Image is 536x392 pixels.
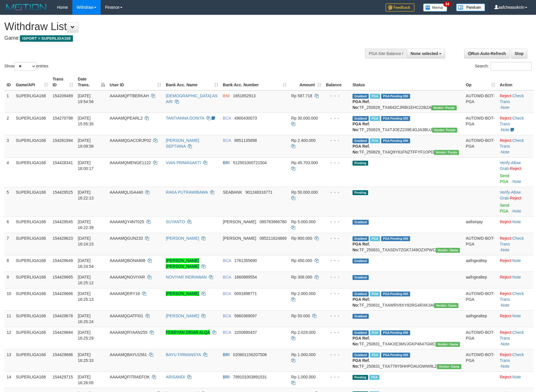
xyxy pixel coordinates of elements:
a: Note [501,342,510,346]
th: Amount: activate to sort column ascending [289,74,323,90]
td: · · [498,327,533,349]
b: PGA Ref. No: [353,336,370,346]
span: Rp 1.000.000 [291,375,315,379]
span: [DATE] 16:24:23 [78,236,94,246]
span: Marked by aafmaleo [370,116,380,121]
span: BRI [223,352,230,357]
td: TF_250831_TXASDV7ZGK7J49OZXPWC [350,233,464,255]
th: ID [4,74,14,90]
div: - - - [326,235,348,241]
span: 154429686 [53,352,73,357]
th: Bank Acc. Number: activate to sort column ascending [221,74,289,90]
label: Show entries [4,62,48,71]
span: Grabbed [353,292,369,296]
td: 14 [4,371,14,388]
span: 154270798 [53,116,73,120]
img: panduan.png [456,3,485,11]
span: Rp 2.000.000 [291,291,315,296]
b: PGA Ref. No: [353,242,370,252]
span: 154209489 [53,94,73,98]
span: Vendor URL: https://trx31.1velocity.biz [436,342,460,347]
h1: Withdraw List [4,21,352,32]
span: PGA Pending [381,236,410,241]
span: AAAAMQBONA808 [110,258,145,263]
span: · [500,190,521,200]
td: AUTOWD-BOT-PGA [464,113,498,135]
a: [PERSON_NAME] [166,236,199,241]
a: Note [512,219,521,224]
span: PGA Pending [381,138,410,143]
a: Check Trans [500,94,524,104]
span: Vendor URL: https://trx4.1velocity.biz [432,128,457,133]
td: SUPERLIGA168 [14,288,50,310]
td: SUPERLIGA168 [14,90,50,113]
td: · · [498,113,533,135]
td: · [498,310,533,327]
span: Copy 085211624669 to clipboard [260,236,287,241]
td: SUPERLIGA168 [14,310,50,327]
td: AUTOWD-BOT-PGA [464,135,498,157]
span: Copy 512501000721504 to clipboard [233,160,267,165]
span: Copy 5860369097 to clipboard [234,314,257,318]
span: Copy 085783966780 to clipboard [260,219,287,224]
span: 154429623 [53,236,73,241]
span: 154429715 [53,375,73,379]
span: Copy 1660889554 to clipboard [234,275,257,279]
a: Verify [500,160,510,165]
img: Feedback.jpg [386,3,414,12]
td: SUPERLIGA168 [14,327,50,349]
div: - - - [326,313,348,319]
span: [DATE] 16:25:33 [78,352,94,363]
a: Reject [500,352,511,357]
a: Send PGA [500,203,509,213]
a: BAYU FIRMANSYA [166,352,201,357]
span: BCA [223,138,231,143]
span: AAAAMQERY18 [110,291,140,296]
td: · · [498,90,533,113]
a: Reject [500,236,511,241]
span: [DATE] 16:26:05 [78,375,94,385]
span: AAAAMQGUN233 [110,236,143,241]
span: Grabbed [353,138,369,143]
span: Grabbed [353,220,369,225]
span: Vendor URL: https://trx31.1velocity.biz [436,248,460,253]
span: Grabbed [353,94,369,99]
span: Copy 020601156207506 to clipboard [233,352,267,357]
span: Rp 30.000.000 [291,116,318,120]
td: TF_250829_TX4TJOEZ239E4GJA3BUJ [350,113,464,135]
td: · [498,371,533,388]
span: Rp 50.000.000 [291,190,318,195]
select: Showentries [14,62,36,71]
a: Reject [500,116,511,120]
td: SUPERLIGA168 [14,135,50,157]
td: TF_250831_TXAWRV8XY82RG4RXK3AI [350,288,464,310]
span: Copy 0091898771 to clipboard [234,291,257,296]
span: 154429666 [53,291,73,296]
a: Note [512,375,521,379]
div: - - - [326,274,348,280]
span: Pending [353,161,368,166]
td: aafisinjay [464,216,498,233]
a: FEBRYAN DRIAR ALQA [166,330,210,335]
th: Balance [324,74,350,90]
img: MOTION_logo.png [4,3,48,12]
a: Note [512,275,521,279]
span: [DATE] 16:24:54 [78,258,94,269]
td: · · [498,233,533,255]
span: Grabbed [353,314,369,319]
span: Grabbed [353,259,369,263]
span: [DATE] 16:25:12 [78,275,94,285]
span: Marked by aafsoumeymey [370,292,380,296]
a: Note [501,105,510,110]
a: Allow Grab [500,190,521,200]
a: Send PGA [500,173,509,184]
td: TF_250831_TXAKXE3MVJGKP4647GMC [350,327,464,349]
span: Copy 4900430073 to clipboard [234,116,257,120]
th: Game/API: activate to sort column ascending [14,74,50,90]
a: Stop [511,49,527,58]
td: 1 [4,90,14,113]
td: · · [498,349,533,371]
div: - - - [326,291,348,296]
span: Grabbed [353,236,369,241]
span: Copy 8851135898 to clipboard [234,138,257,143]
